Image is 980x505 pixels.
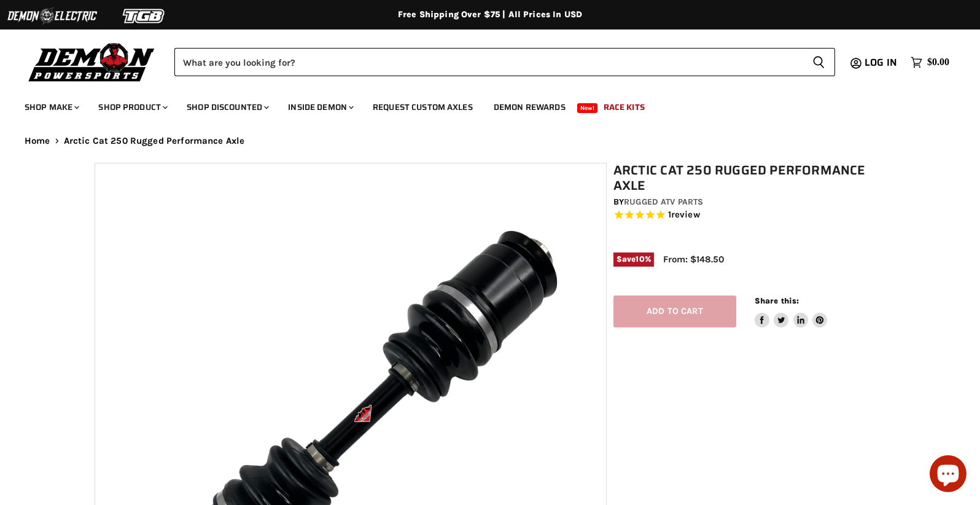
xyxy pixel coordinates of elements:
[755,296,799,305] span: Share this:
[25,136,50,146] a: Home
[6,4,98,28] img: Demon Electric Logo 2
[613,209,893,222] span: Rated 5.0 out of 5 stars 1 reviews
[613,163,893,194] h1: Arctic Cat 250 Rugged Performance Axle
[671,209,700,221] span: review
[484,95,575,120] a: Demon Rewards
[15,95,87,120] a: Shop Make
[613,195,893,209] div: by
[755,296,828,328] aside: Share this:
[64,136,245,146] span: Arctic Cat 250 Rugged Performance Axle
[668,209,700,221] span: 1 reviews
[624,197,703,207] a: Rugged ATV Parts
[98,4,190,28] img: TGB Logo 2
[636,254,644,264] span: 10
[174,48,803,76] input: Search
[279,95,361,120] a: Inside Demon
[663,254,724,265] span: From: $148.50
[577,103,598,113] span: New!
[174,48,835,76] form: Product
[803,48,835,76] button: Search
[927,57,949,68] span: $0.00
[926,455,970,495] inbox-online-store-chat: Shopify online store chat
[904,53,955,71] a: $0.00
[177,95,276,120] a: Shop Discounted
[613,252,654,266] span: Save %
[89,95,175,120] a: Shop Product
[865,55,897,70] span: Log in
[25,40,159,84] img: Demon Powersports
[364,95,482,120] a: Request Custom Axles
[15,90,946,120] ul: Main menu
[594,95,654,120] a: Race Kits
[859,57,904,68] a: Log in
